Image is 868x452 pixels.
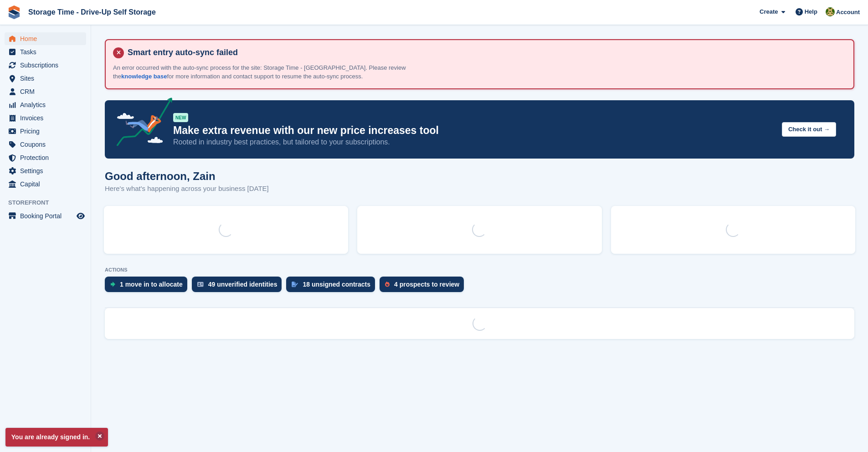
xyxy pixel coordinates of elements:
[5,85,86,98] a: menu
[20,125,75,138] span: Pricing
[121,73,167,80] a: knowledge base
[20,46,75,58] span: Tasks
[113,63,432,81] p: An error occurred with the auto-sync process for the site: Storage Time - [GEOGRAPHIC_DATA]. Plea...
[5,32,86,45] a: menu
[7,5,21,19] img: stora-icon-8386f47178a22dfd0bd8f6a31ec36ba5ce8667c1dd55bd0f319d3a0aa187defe.svg
[5,59,86,72] a: menu
[105,184,269,194] p: Here's what's happening across your business [DATE]
[124,47,846,58] h4: Smart entry auto-sync failed
[120,281,183,288] div: 1 move in to allocate
[105,267,854,273] p: ACTIONS
[5,46,86,58] a: menu
[20,32,75,45] span: Home
[5,125,86,138] a: menu
[105,170,269,182] h1: Good afternoon, Zain
[20,98,75,111] span: Analytics
[760,7,778,16] span: Create
[110,282,115,287] img: move_ins_to_allocate_icon-fdf77a2bb77ea45bf5b3d319d69a93e2d87916cf1d5bf7949dd705db3b84f3ca.svg
[20,210,75,222] span: Booking Portal
[5,151,86,164] a: menu
[5,138,86,151] a: menu
[173,113,188,122] div: NEW
[25,5,159,20] a: Storage Time - Drive-Up Self Storage
[836,8,860,17] span: Account
[286,277,380,297] a: 18 unsigned contracts
[8,198,91,207] span: Storefront
[20,112,75,124] span: Invoices
[5,112,86,124] a: menu
[5,210,86,222] a: menu
[105,277,192,297] a: 1 move in to allocate
[197,282,204,287] img: verify_identity-adf6edd0f0f0b5bbfe63781bf79b02c33cf7c696d77639b501bdc392416b5a36.svg
[20,72,75,85] span: Sites
[5,164,86,177] a: menu
[5,72,86,85] a: menu
[109,98,173,149] img: price-adjustments-announcement-icon-8257ccfd72463d97f412b2fc003d46551f7dbcb40ab6d574587a9cd5c0d94...
[826,7,835,16] img: Zain Sarwar
[75,211,86,221] a: Preview store
[20,138,75,151] span: Coupons
[173,137,775,147] p: Rooted in industry best practices, but tailored to your subscriptions.
[20,85,75,98] span: CRM
[20,164,75,177] span: Settings
[805,7,817,16] span: Help
[782,122,836,137] button: Check it out →
[192,277,287,297] a: 49 unverified identities
[20,178,75,190] span: Capital
[208,281,277,288] div: 49 unverified identities
[380,277,468,297] a: 4 prospects to review
[5,98,86,111] a: menu
[303,281,370,288] div: 18 unsigned contracts
[394,281,459,288] div: 4 prospects to review
[292,282,298,287] img: contract_signature_icon-13c848040528278c33f63329250d36e43548de30e8caae1d1a13099fd9432cc5.svg
[20,151,75,164] span: Protection
[385,282,390,287] img: prospect-51fa495bee0391a8d652442698ab0144808aea92771e9ea1ae160a38d050c398.svg
[173,124,775,137] p: Make extra revenue with our new price increases tool
[5,178,86,190] a: menu
[20,59,75,72] span: Subscriptions
[5,428,108,447] p: You are already signed in.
